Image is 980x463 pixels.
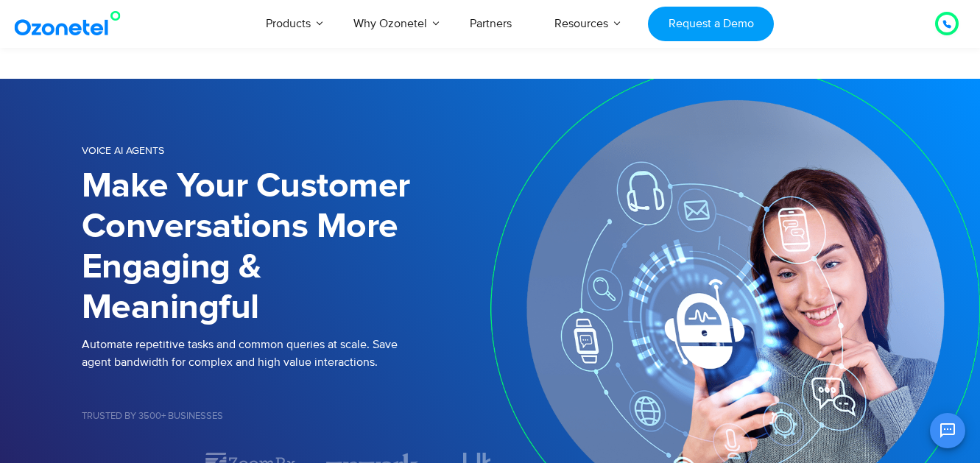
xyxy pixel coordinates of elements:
[648,7,774,41] a: Request a Demo
[930,413,965,448] button: Open chat
[82,144,164,157] span: Voice AI Agents
[82,166,490,328] h1: Make Your Customer Conversations More Engaging & Meaningful
[82,336,490,371] p: Automate repetitive tasks and common queries at scale. Save agent bandwidth for complex and high ...
[82,411,490,421] h5: Trusted by 3500+ Businesses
